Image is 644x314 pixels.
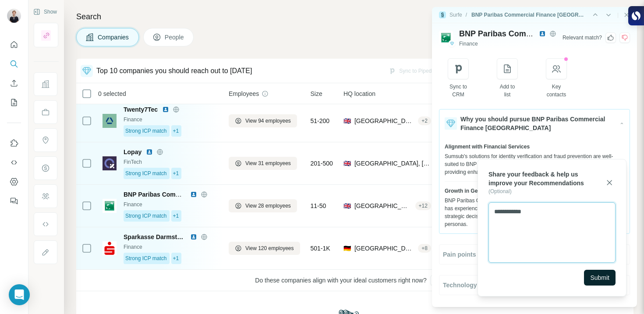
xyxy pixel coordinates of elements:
[125,254,167,262] span: Strong ICP match
[311,201,326,210] span: 11-50
[125,169,167,177] span: Strong ICP match
[229,199,297,212] button: View 28 employees
[245,202,291,210] span: View 28 employees
[76,270,633,291] div: Do these companies align with your ideal customers right now?
[124,116,218,123] div: Finance
[229,242,300,255] button: View 120 employees
[229,114,297,127] button: View 94 employees
[96,66,252,76] div: Top 10 companies you should reach out to [DATE]
[311,89,322,98] span: Size
[125,127,167,135] span: Strong ICP match
[449,11,462,19] div: Surfe
[418,244,431,252] div: + 8
[9,284,30,305] div: Open Intercom Messenger
[354,159,431,168] span: [GEOGRAPHIC_DATA], [GEOGRAPHIC_DATA]
[311,244,330,253] span: 501-1K
[173,254,179,262] span: +1
[539,30,546,37] img: LinkedIn avatar
[343,159,351,168] span: 🇬🇧
[354,201,412,210] span: [GEOGRAPHIC_DATA], [GEOGRAPHIC_DATA], [GEOGRAPHIC_DATA]
[439,245,630,264] button: Pain points & challengesComing soon
[173,212,179,220] span: +1
[98,89,126,98] span: 0 selected
[124,148,142,156] span: Lopay
[7,174,21,190] button: Dashboard
[7,37,21,53] button: Quick start
[190,191,197,198] img: LinkedIn logo
[439,11,446,18] img: Surfe Logo
[173,127,179,135] span: +1
[439,31,453,45] img: Logo of BNP Paribas Commercial Finance UK
[146,148,153,155] img: LinkedIn logo
[7,95,21,110] button: My lists
[165,33,185,42] span: People
[124,158,218,166] div: FinTech
[229,157,297,170] button: View 31 employees
[590,273,609,282] span: Submit
[445,143,530,151] span: Alignment with Financial Services
[445,152,624,176] div: Sumsub's solutions for identity verification and fraud prevention are well-suited to BNP Paribas ...
[245,244,294,252] span: View 120 employees
[354,244,414,253] span: [GEOGRAPHIC_DATA], [GEOGRAPHIC_DATA]
[7,56,21,72] button: Search
[354,116,414,125] span: [GEOGRAPHIC_DATA], [GEOGRAPHIC_DATA], [GEOGRAPHIC_DATA], [GEOGRAPHIC_DATA] and [GEOGRAPHIC_DATA],...
[7,135,21,151] button: Use Surfe on LinkedIn
[103,241,117,255] img: Logo of Sparkasse Darmstadt
[617,11,619,19] div: |
[591,11,600,19] button: Side panel - Previous
[343,201,351,210] span: 🇬🇧
[443,281,494,289] span: Technology stack
[229,89,259,98] span: Employees
[439,275,630,295] button: Technology stackComing soon
[311,159,333,168] span: 201-500
[7,9,21,23] img: Avatar
[124,233,186,241] span: Sparkasse Darmstadt
[124,243,218,251] div: Finance
[497,83,518,99] div: Add to list
[439,109,630,138] button: Why you should pursue BNP Paribas Commercial Finance [GEOGRAPHIC_DATA]
[125,212,167,220] span: Strong ICP match
[173,169,179,177] span: +1
[76,11,633,23] h4: Search
[124,201,218,208] div: Finance
[245,117,291,125] span: View 94 employees
[604,11,613,19] button: Side panel - Next
[343,89,375,98] span: HQ location
[190,233,197,240] img: LinkedIn logo
[418,117,431,125] div: + 2
[343,244,351,253] span: 🇩🇪
[343,116,351,125] span: 🇬🇧
[448,83,469,99] div: Sync to CRM
[311,116,330,125] span: 51-200
[459,40,478,48] span: Finance
[103,114,117,128] img: Logo of Twenty7Tec
[488,170,589,187] div: Share your feedback & help us improve your Recommendations
[245,159,291,167] span: View 31 employees
[103,156,117,170] img: Logo of Lopay
[466,11,467,19] li: /
[460,115,616,132] span: Why you should pursue BNP Paribas Commercial Finance [GEOGRAPHIC_DATA]
[443,250,516,259] span: Pain points & challenges
[471,11,584,19] div: BNP Paribas Commercial Finance [GEOGRAPHIC_DATA]
[445,197,624,228] div: BNP Paribas Commercial Finance UK's general management department has experienced a 33.33% year-o...
[584,270,616,286] button: Submit
[488,187,589,195] div: ( Optional )
[563,34,602,42] div: Relevant match ?
[124,105,158,114] span: Twenty7Tec
[7,155,21,170] button: Use Surfe API
[7,75,21,91] button: Enrich CSV
[445,187,524,195] span: Growth in General Management
[546,83,567,99] div: Key contacts
[415,202,431,210] div: + 12
[7,193,21,209] button: Feedback
[162,106,169,113] img: LinkedIn logo
[623,11,630,18] button: Close side panel
[124,191,289,198] span: BNP Paribas Commercial Finance [GEOGRAPHIC_DATA]
[27,5,63,18] button: Show
[98,33,130,42] span: Companies
[103,199,117,213] img: Logo of BNP Paribas Commercial Finance UK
